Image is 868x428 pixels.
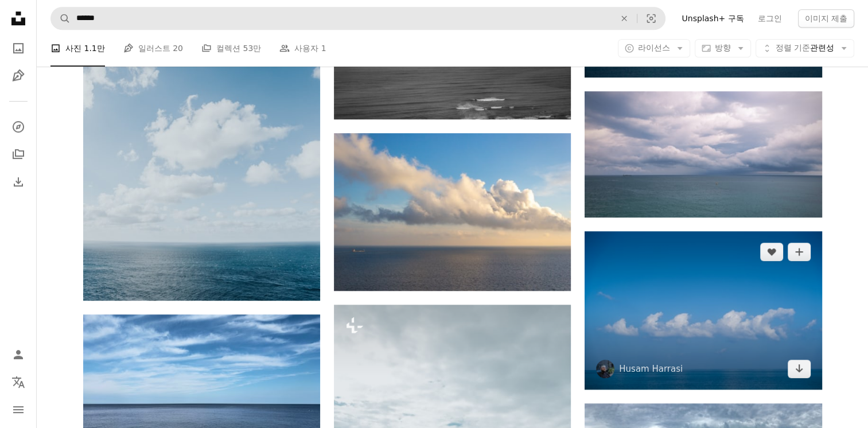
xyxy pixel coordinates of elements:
[7,37,30,60] a: 사진
[788,243,811,261] button: 컬렉션에 추가
[776,43,810,52] span: 정렬 기준
[612,7,637,29] button: 삭제
[279,30,326,67] a: 사용자 1
[243,42,261,55] span: 53만
[7,64,30,87] a: 일러스트
[83,375,320,386] a: 흐린 푸른 하늘 아래 큰 물
[585,149,822,159] a: 그 위에 구름이있는 수역
[585,305,822,315] a: 푸른 하늘 아래 바다 위를 나는 비행기
[321,42,326,55] span: 1
[123,30,183,67] a: 일러스트 20
[788,360,811,378] a: 다운로드
[756,39,854,57] button: 정렬 기준관련성
[201,30,261,67] a: 컬렉션 53만
[7,371,30,394] button: 언어
[585,231,822,389] img: 푸른 하늘 아래 바다 위를 나는 비행기
[334,207,571,217] a: 낮 동안 잔잔한 수역
[334,133,571,291] img: 낮 동안 잔잔한 수역
[776,42,834,54] span: 관련성
[173,42,183,55] span: 20
[695,39,751,57] button: 방향
[619,363,683,375] a: Husam Harrasi
[596,360,614,378] img: Husam Harrasi의 프로필로 이동
[51,7,71,29] button: Unsplash 검색
[637,7,665,29] button: 시각적 검색
[7,398,30,421] button: 메뉴
[618,39,690,57] button: 라이선스
[7,170,30,193] a: 다운로드 내역
[50,7,665,30] form: 사이트 전체에서 이미지 찾기
[675,9,750,28] a: Unsplash+ 구독
[7,343,30,366] a: 로그인 / 가입
[715,43,731,52] span: 방향
[7,7,30,32] a: 홈 — Unsplash
[585,91,822,218] img: 그 위에 구름이있는 수역
[7,115,30,138] a: 탐색
[751,9,789,28] a: 로그인
[798,9,854,28] button: 이미지 제출
[83,117,320,127] a: 흐린 푸른 하늘 아래 큰 물
[7,143,30,166] a: 컬렉션
[638,43,670,52] span: 라이선스
[760,243,783,261] button: 좋아요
